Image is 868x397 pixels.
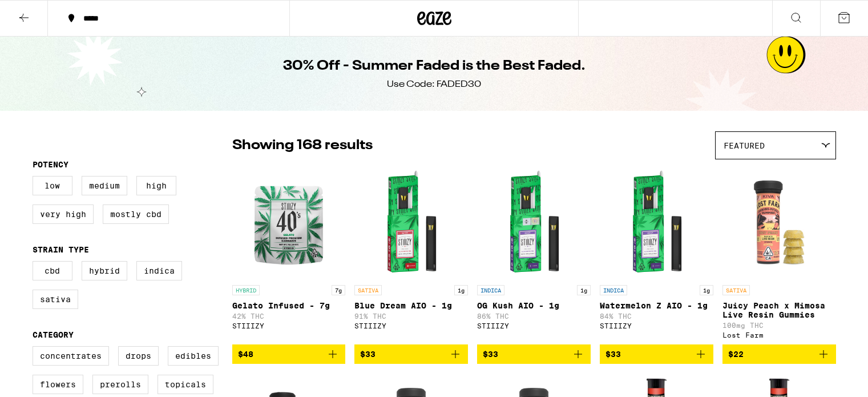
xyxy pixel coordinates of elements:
[722,344,836,364] button: Add to bag
[354,312,468,320] p: 91% THC
[600,165,713,279] img: STIIIZY - Watermelon Z AIO - 1g
[600,165,713,344] a: Open page for Watermelon Z AIO - 1g from STIIIZY
[33,204,94,224] label: Very High
[600,344,713,364] button: Add to bag
[722,322,836,329] p: 100mg THC
[158,375,213,394] label: Topicals
[354,165,468,344] a: Open page for Blue Dream AIO - 1g from STIIIZY
[33,290,78,309] label: Sativa
[483,350,498,359] span: $33
[600,312,713,320] p: 84% THC
[600,322,713,330] div: STIIIZY
[232,301,346,310] p: Gelato Infused - 7g
[33,160,68,169] legend: Potency
[118,346,159,366] label: Drops
[700,285,713,295] p: 1g
[33,375,83,394] label: Flowers
[477,285,504,295] p: INDICA
[724,141,765,150] span: Featured
[33,245,89,254] legend: Strain Type
[168,346,219,366] label: Edibles
[360,350,376,359] span: $33
[103,204,169,224] label: Mostly CBD
[238,350,253,359] span: $48
[354,165,468,279] img: STIIIZY - Blue Dream AIO - 1g
[136,176,176,195] label: High
[232,312,346,320] p: 42% THC
[33,330,74,339] legend: Category
[232,322,346,330] div: STIIIZY
[577,285,591,295] p: 1g
[33,176,72,195] label: Low
[82,261,127,280] label: Hybrid
[232,165,346,279] img: STIIIZY - Gelato Infused - 7g
[283,57,586,76] h1: 30% Off - Summer Faded is the Best Faded.
[722,165,836,279] img: Lost Farm - Juicy Peach x Mimosa Live Resin Gummies
[354,322,468,330] div: STIIIZY
[387,78,481,91] div: Use Code: FADED30
[332,285,345,295] p: 7g
[92,375,148,394] label: Prerolls
[232,285,260,295] p: HYBRID
[605,350,621,359] span: $33
[477,301,591,310] p: OG Kush AIO - 1g
[722,331,836,339] div: Lost Farm
[722,165,836,344] a: Open page for Juicy Peach x Mimosa Live Resin Gummies from Lost Farm
[600,301,713,310] p: Watermelon Z AIO - 1g
[722,285,750,295] p: SATIVA
[354,301,468,310] p: Blue Dream AIO - 1g
[136,261,182,280] label: Indica
[477,165,591,279] img: STIIIZY - OG Kush AIO - 1g
[33,261,72,280] label: CBD
[477,165,591,344] a: Open page for OG Kush AIO - 1g from STIIIZY
[600,285,627,295] p: INDICA
[354,344,468,364] button: Add to bag
[454,285,468,295] p: 1g
[232,136,373,155] p: Showing 168 results
[722,301,836,319] p: Juicy Peach x Mimosa Live Resin Gummies
[232,344,346,364] button: Add to bag
[477,344,591,364] button: Add to bag
[232,165,346,344] a: Open page for Gelato Infused - 7g from STIIIZY
[82,176,127,195] label: Medium
[477,322,591,330] div: STIIIZY
[728,350,744,359] span: $22
[354,285,382,295] p: SATIVA
[33,346,109,366] label: Concentrates
[477,312,591,320] p: 86% THC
